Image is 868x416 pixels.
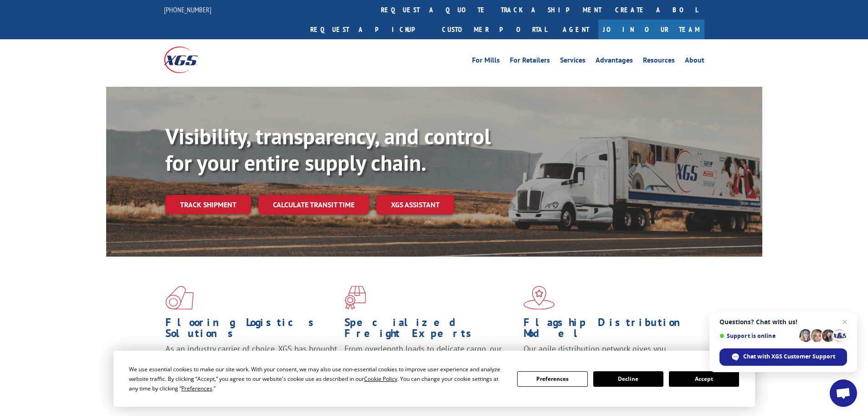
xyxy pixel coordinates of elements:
a: About [685,57,704,67]
div: We use essential cookies to make our site work. With your consent, we may also use non-essential ... [129,364,506,393]
span: Preferences [181,384,212,392]
div: Open chat [830,379,857,407]
button: Decline [593,371,663,387]
span: Close chat [839,316,850,327]
a: XGS ASSISTANT [376,195,454,215]
a: Agent [554,20,598,39]
a: For Retailers [510,57,550,67]
h1: Flagship Distribution Model [524,317,696,343]
button: Preferences [517,371,587,387]
span: Our agile distribution network gives you nationwide inventory management on demand. [524,343,691,365]
span: Cookie Policy [364,375,397,383]
a: Advantages [596,57,633,67]
a: Resources [643,57,675,67]
span: Questions? Chat with us! [719,318,847,326]
a: Track shipment [165,195,251,214]
img: xgs-icon-flagship-distribution-model-red [524,286,555,310]
a: [PHONE_NUMBER] [164,5,211,14]
img: xgs-icon-total-supply-chain-intelligence-red [165,286,194,310]
b: Visibility, transparency, and control for your entire supply chain. [165,122,491,177]
a: Customer Portal [435,20,554,39]
a: Services [560,57,586,67]
span: Chat with XGS Customer Support [743,353,835,361]
h1: Specialized Freight Experts [344,317,517,343]
span: As an industry carrier of choice, XGS has brought innovation and dedication to flooring logistics... [165,343,337,376]
p: From overlength loads to delicate cargo, our experienced staff knows the best way to move your fr... [344,343,517,384]
a: For Mills [472,57,500,67]
div: Cookie Consent Prompt [113,351,755,407]
img: xgs-icon-focused-on-flooring-red [344,286,366,310]
a: Calculate transit time [258,195,369,215]
div: Chat with XGS Customer Support [719,348,847,366]
button: Accept [669,371,739,387]
h1: Flooring Logistics Solutions [165,317,338,343]
a: Request a pickup [303,20,435,39]
span: Support is online [719,332,796,339]
a: Join Our Team [598,20,704,39]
